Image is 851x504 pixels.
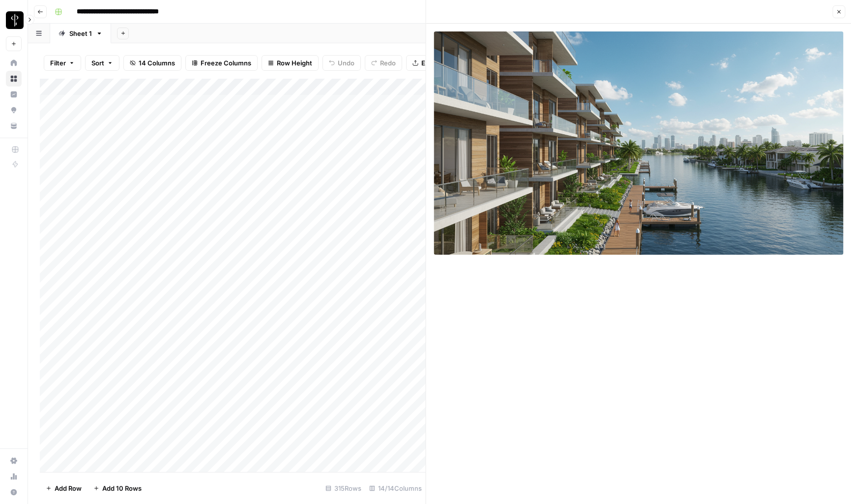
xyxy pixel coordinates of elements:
button: Export CSV [406,55,463,71]
span: Add 10 Rows [102,483,142,493]
a: Settings [6,453,22,469]
button: Filter [44,55,81,71]
button: Add Row [40,480,88,496]
div: 14/14 Columns [365,480,426,496]
button: Sort [85,55,119,71]
span: Redo [380,58,396,68]
span: Add Row [55,483,82,493]
img: LP Production Workloads Logo [6,11,24,29]
a: Insights [6,87,22,102]
button: Undo [323,55,361,71]
span: Sort [91,58,104,68]
a: Opportunities [6,102,22,118]
button: Help + Support [6,484,22,500]
span: Filter [50,58,66,68]
button: Workspace: LP Production Workloads [6,8,22,32]
a: Home [6,55,22,71]
span: Undo [338,58,354,68]
span: Freeze Columns [201,58,251,68]
button: 14 Columns [123,55,181,71]
button: Freeze Columns [185,55,258,71]
span: Row Height [277,58,312,68]
a: Your Data [6,118,22,134]
button: Add 10 Rows [88,480,147,496]
a: Usage [6,469,22,484]
img: Row/Cell [434,31,844,255]
button: Row Height [262,55,319,71]
div: Sheet 1 [69,29,92,38]
span: 14 Columns [139,58,175,68]
a: Browse [6,71,22,87]
a: Sheet 1 [50,24,111,43]
button: Redo [365,55,402,71]
div: 315 Rows [322,480,365,496]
